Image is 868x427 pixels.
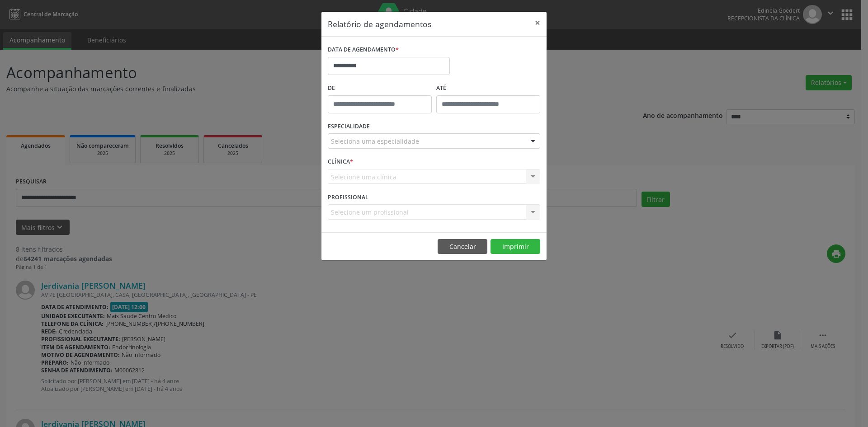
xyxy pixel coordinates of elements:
label: PROFISSIONAL [328,190,368,204]
button: Imprimir [491,239,540,254]
label: ESPECIALIDADE [328,120,370,134]
button: Close [528,12,547,34]
label: De [328,81,432,95]
span: Seleciona uma especialidade [331,136,419,146]
label: DATA DE AGENDAMENTO [328,43,399,57]
h5: Relatório de agendamentos [328,18,431,30]
label: ATÉ [436,81,540,95]
button: Cancelar [438,239,487,254]
label: CLÍNICA [328,155,353,169]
